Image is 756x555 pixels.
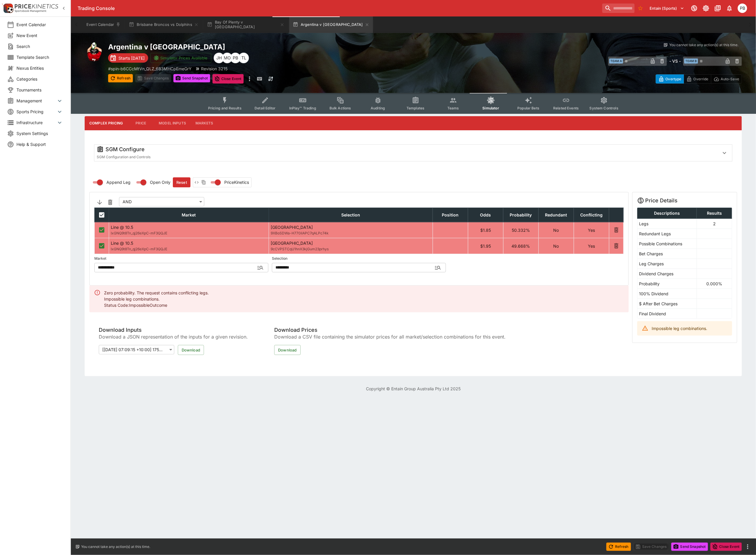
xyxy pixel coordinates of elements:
[538,222,574,238] td: No
[128,116,154,130] button: Price
[636,4,645,13] button: No Bookmarks
[201,66,228,72] p: Revision 3215
[246,74,253,84] button: more
[669,42,738,48] p: You cannot take any action(s) at this time.
[83,16,124,33] button: Event Calendar
[712,3,723,14] button: Documentation
[433,262,443,273] button: Open
[538,238,574,254] td: No
[724,3,735,14] button: Notifications
[637,229,697,239] td: Redundant Legs
[16,130,63,136] span: System Settings
[213,74,244,84] button: Close Event
[85,116,128,130] button: Complex Pricing
[701,3,711,14] button: Toggle light/dark mode
[274,333,506,340] span: Download a CSV file containing the simulator prices for all market/selection combinations for thi...
[637,309,697,319] td: Final Dividend
[637,269,697,279] td: Dividend Charges
[111,246,267,252] span: lxGNQ9t8Tn_qj26eXpC-mF3QQJE
[173,74,210,82] button: Send Snapshot
[606,543,631,551] button: Refresh
[94,254,268,263] label: Market
[16,43,63,49] span: Search
[271,240,431,246] p: [GEOGRAPHIC_DATA]
[104,296,209,302] div: Impossible leg combinations.
[150,53,211,63] button: Simulator Prices Available
[697,219,732,229] td: 2
[16,141,63,147] span: Help & Support
[99,333,253,340] span: Download a JSON representation of the inputs for a given revision.
[271,230,431,236] span: 9XBoSDWa-H770ilAPC7qALPc74k
[224,179,249,185] span: PriceKinetics
[721,76,739,82] p: Auto-Save
[274,326,506,333] span: Download Prices
[16,119,56,126] span: Infrastructure
[108,74,133,82] button: Refresh
[255,106,275,110] span: Detail Editor
[150,179,170,185] span: Open Only
[214,53,224,63] div: Jiahao Hao
[271,246,431,252] span: 9cCVPSTCqU1hnX3kjGum23prhys
[637,299,697,309] td: $ After Bet Charges
[111,240,267,246] p: Line @ 10.5
[85,42,103,61] img: rugby_union.png
[689,3,700,14] button: Connected to PK
[652,323,708,334] div: Impossible leg combinations.
[738,4,747,13] div: Peter Bishop
[203,93,623,114] div: Event type filters
[330,106,351,110] span: Bulk Actions
[111,224,267,230] p: Line @ 10.5
[16,32,63,39] span: New Event
[207,178,249,187] label: Change payload type
[16,98,56,104] span: Management
[697,208,732,219] th: Results
[129,303,167,308] span: ImpossibleOutcome
[637,279,697,289] td: Probability
[671,543,708,551] button: Send Snapshot
[16,54,63,60] span: Template Search
[371,106,385,110] span: Auditing
[208,106,242,110] span: Pricing and Results
[222,53,233,63] div: Matthew Oliver
[108,42,425,51] h2: Copy To Clipboard
[503,222,538,238] td: 50.332%
[2,2,14,14] img: PriceKinetics Logo
[16,109,56,115] span: Sports Pricing
[16,87,63,93] span: Tournaments
[468,222,503,238] td: $1.85
[97,155,150,159] span: SGM Configuration and Controls
[553,106,579,110] span: Related Events
[272,254,446,263] label: Selection
[125,16,202,33] button: Brisbane Broncos vs Dolphins
[697,279,732,289] td: 0.000%
[669,58,681,64] h6: - VS -
[203,16,288,33] button: Bay Of Plenty v [GEOGRAPHIC_DATA]
[656,74,684,84] button: Overtype
[289,16,373,33] button: Argentina v [GEOGRAPHIC_DATA]
[433,208,468,222] th: Position
[711,74,742,84] button: Auto-Save
[106,179,131,185] span: Append Leg
[736,2,749,15] button: Peter Bishop
[656,74,742,84] div: Start From
[744,543,751,550] button: more
[637,259,697,269] td: Leg Charges
[665,76,681,82] p: Overtype
[468,208,503,222] th: Odds
[16,21,63,28] span: Event Calendar
[517,106,539,110] span: Popular Bets
[178,345,204,355] button: Download
[109,208,269,222] th: Market
[104,303,129,308] span: Status Code :
[119,197,204,206] div: AND
[590,106,618,110] span: System Controls
[538,208,574,222] th: Redundant
[97,146,715,153] div: SGM Configure
[574,222,609,238] td: Yes
[684,74,711,84] button: Override
[710,543,742,551] button: Close Event
[108,66,192,72] p: Copy To Clipboard
[16,76,63,82] span: Categories
[447,106,459,110] span: Teams
[483,106,499,110] span: Simulator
